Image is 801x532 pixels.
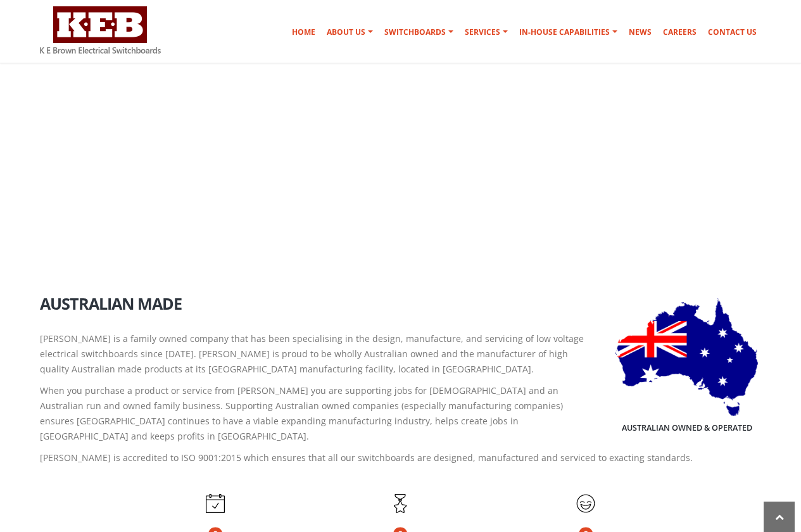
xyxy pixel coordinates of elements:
[40,331,762,377] p: [PERSON_NAME] is a family owned company that has been specialising in the design, manufacture, an...
[322,20,378,45] a: About Us
[703,20,762,45] a: Contact Us
[40,383,762,444] p: When you purchase a product or service from [PERSON_NAME] you are supporting jobs for [DEMOGRAPHI...
[658,20,702,45] a: Careers
[710,221,759,237] li: About Us
[40,6,161,54] img: K E Brown Electrical Switchboards
[460,20,513,45] a: Services
[40,295,762,312] h2: Australian Made
[40,450,762,465] p: [PERSON_NAME] is accredited to ISO 9001:2015 which ensures that all our switchboards are designed...
[622,422,752,434] h5: Australian Owned & Operated
[685,224,708,234] a: Home
[287,20,320,45] a: Home
[40,213,119,250] h1: About Us
[379,20,458,45] a: Switchboards
[514,20,622,45] a: In-house Capabilities
[624,20,657,45] a: News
